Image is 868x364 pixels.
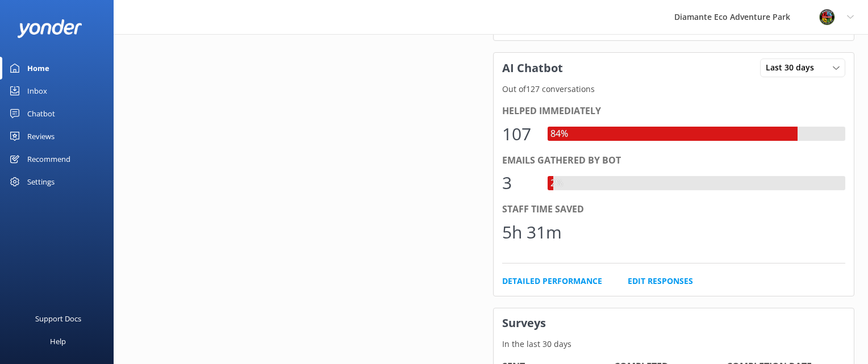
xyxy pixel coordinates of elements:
div: 3 [502,169,536,196]
div: Staff time saved [502,202,845,217]
div: Chatbot [27,102,55,125]
img: 831-1756915225.png [819,9,836,26]
p: Out of 127 conversations [494,83,854,95]
h3: AI Chatbot [494,53,571,83]
a: Edit Responses [628,275,693,287]
div: Settings [27,170,55,193]
div: Helped immediately [502,104,845,119]
div: 84% [548,127,571,141]
div: Emails gathered by bot [502,153,845,168]
div: Recommend [27,148,70,170]
h3: Surveys [494,308,854,338]
div: Inbox [27,80,47,102]
a: Detailed Performance [502,275,602,287]
p: In the last 30 days [494,338,854,350]
div: Home [27,57,49,80]
span: Last 30 days [766,61,821,74]
div: 5h 31m [502,219,562,246]
div: 107 [502,120,536,148]
div: Support Docs [35,307,81,330]
div: 2% [548,176,566,191]
div: Help [50,330,66,353]
div: Reviews [27,125,55,148]
img: yonder-white-logo.png [17,19,82,38]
